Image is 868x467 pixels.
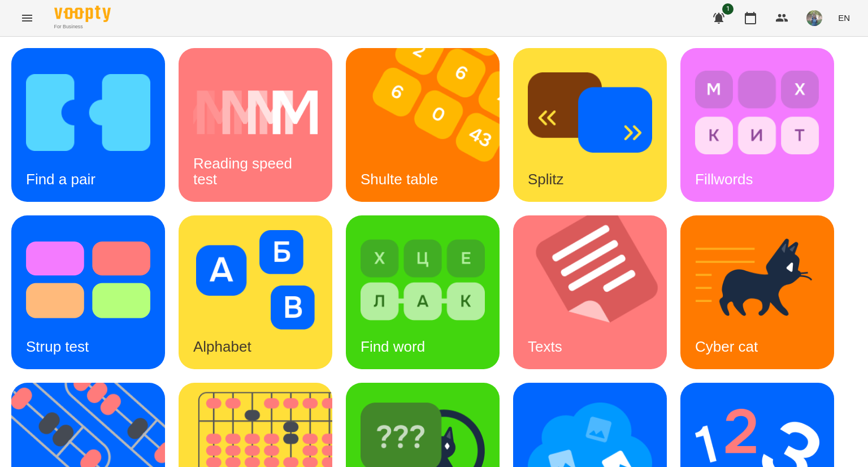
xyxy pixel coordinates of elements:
img: de1e453bb906a7b44fa35c1e57b3518e.jpg [806,10,822,26]
a: FillwordsFillwords [680,48,834,202]
img: Shulte table [346,48,514,202]
h3: Strup test [26,338,89,355]
img: Strup test [26,230,150,330]
h3: Find word [361,338,425,355]
span: EN [838,12,850,24]
img: Alphabet [193,230,318,330]
button: Menu [14,5,41,32]
a: Shulte tableShulte table [346,48,500,202]
h3: Splitz [528,171,564,188]
h3: Reading speed test [193,155,296,187]
h3: Alphabet [193,338,251,355]
img: Cyber cat [695,230,819,330]
img: Fillwords [695,63,819,162]
a: Cyber catCyber cat [680,215,834,369]
h3: Texts [528,338,562,355]
span: For Business [54,23,111,31]
img: Find a pair [26,63,150,162]
h3: Shulte table [361,171,438,188]
a: SplitzSplitz [513,48,667,202]
a: Find a pairFind a pair [11,48,165,202]
a: Find wordFind word [346,215,500,369]
a: Reading speed testReading speed test [179,48,332,202]
h3: Fillwords [695,171,753,188]
button: EN [834,7,854,28]
img: Texts [513,215,681,369]
a: TextsTexts [513,215,667,369]
img: Voopty Logo [54,6,111,22]
span: 1 [722,3,734,15]
img: Reading speed test [193,63,318,162]
h3: Cyber cat [695,338,758,355]
h3: Find a pair [26,171,96,188]
a: AlphabetAlphabet [179,215,332,369]
a: Strup testStrup test [11,215,165,369]
img: Find word [361,230,485,330]
img: Splitz [528,63,652,162]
